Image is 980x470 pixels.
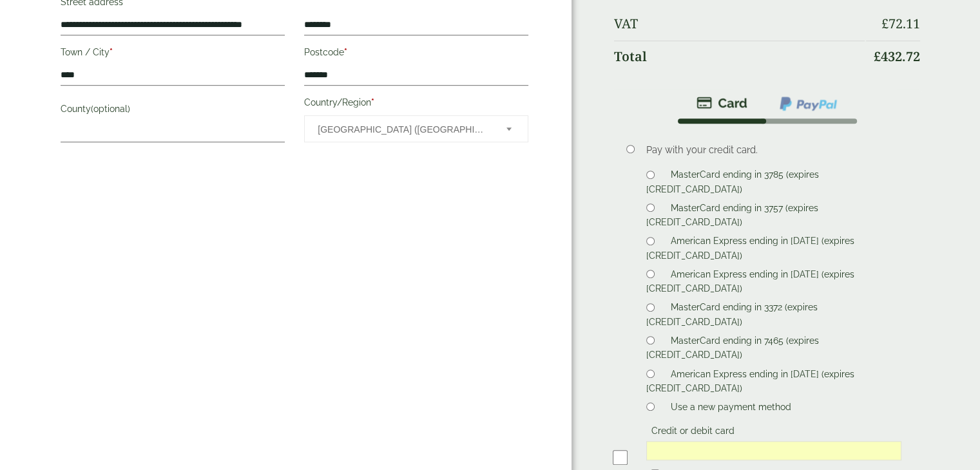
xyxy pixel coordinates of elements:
label: MasterCard ending in 7465 (expires [CREDIT_CARD_DATA]) [646,335,819,364]
label: Town / City [61,43,285,65]
label: Use a new payment method [666,402,796,416]
abbr: required [344,47,347,57]
th: VAT [614,8,865,39]
label: American Express ending in [DATE] (expires [CREDIT_CARD_DATA]) [646,236,854,264]
img: ppcp-gateway.png [778,95,838,112]
p: Pay with your credit card. [646,143,901,157]
label: MasterCard ending in 3757 (expires [CREDIT_CARD_DATA]) [646,203,818,231]
label: Postcode [304,43,528,65]
label: American Express ending in [DATE] (expires [CREDIT_CARD_DATA]) [646,269,854,297]
label: American Express ending in [DATE] (expires [CREDIT_CARD_DATA]) [646,369,854,397]
img: stripe.png [697,95,747,111]
bdi: 432.72 [874,48,920,65]
label: Country/Region [304,93,528,115]
bdi: 72.11 [881,15,920,32]
span: £ [874,48,881,65]
span: Country/Region [304,115,528,142]
abbr: required [110,47,113,57]
label: MasterCard ending in 3785 (expires [CREDIT_CARD_DATA]) [646,169,819,198]
label: County [61,100,285,122]
abbr: required [371,97,374,108]
iframe: Secure card payment input frame [650,445,898,456]
label: MasterCard ending in 3372 (expires [CREDIT_CARD_DATA]) [646,302,818,330]
span: (optional) [91,104,130,114]
label: Credit or debit card [646,426,740,440]
span: £ [881,15,889,32]
th: Total [614,41,865,72]
span: United Kingdom (UK) [318,116,489,143]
